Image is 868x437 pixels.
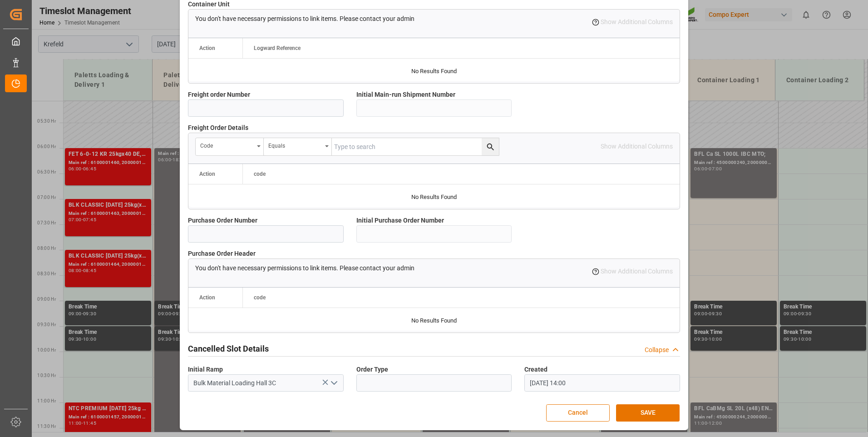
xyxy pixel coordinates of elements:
[616,404,680,422] button: SAVE
[199,171,215,177] div: Action
[188,90,250,99] span: Freight order Number
[356,216,444,225] span: Initial Purchase Order Number
[268,139,322,150] div: Equals
[254,294,266,301] span: code
[332,138,499,155] input: Type to search
[196,138,264,155] button: open menu
[356,90,455,99] span: Initial Main-run Shipment Number
[356,365,388,374] span: Order Type
[199,45,215,51] div: Action
[264,138,332,155] button: open menu
[188,365,223,374] span: Initial Ramp
[188,374,344,392] input: Type to search/select
[200,139,254,150] div: code
[188,123,248,133] span: Freight Order Details
[195,14,414,24] p: You don't have necessary permissions to link items. Please contact your admin
[188,343,269,355] h2: Cancelled Slot Details
[188,216,257,225] span: Purchase Order Number
[254,171,266,177] span: code
[195,263,414,273] p: You don't have necessary permissions to link items. Please contact your admin
[326,376,340,390] button: open menu
[645,345,669,355] div: Collapse
[546,404,610,422] button: Cancel
[199,294,215,301] div: Action
[524,365,547,374] span: Created
[524,374,680,392] input: DD-MM-YYYY HH:MM
[482,138,499,155] button: search button
[188,249,256,258] span: Purchase Order Header
[254,45,301,51] span: Logward Reference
